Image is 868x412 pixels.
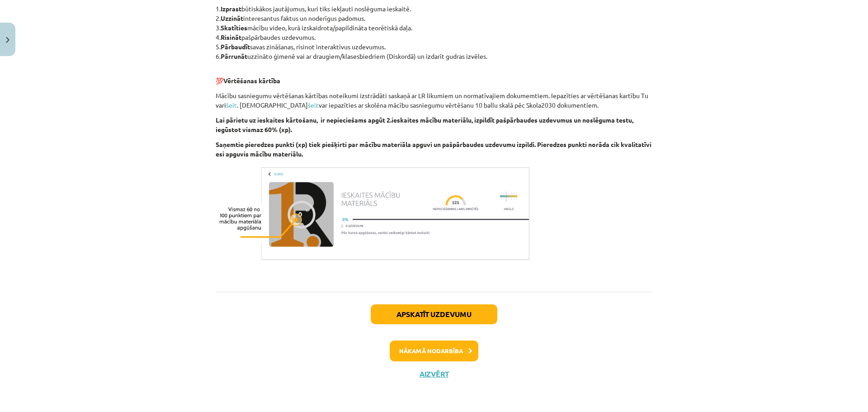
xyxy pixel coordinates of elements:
button: Aizvērt [417,369,451,379]
b: Uzzināt [221,14,243,22]
b: Izprast [221,5,241,13]
b: Pārbaudīt [221,43,250,51]
b: Vērtēšanas kārtība [223,76,280,85]
b: Pārrunāt [221,52,247,60]
button: Apskatīt uzdevumu [371,304,497,324]
b: Saņemtie pieredzes punkti (xp) tiek piešķirti par mācību materiāla apguvi un pašpārbaudes uzdevum... [216,140,651,158]
button: Nākamā nodarbība [390,341,478,361]
a: šeit [226,101,237,109]
img: icon-close-lesson-0947bae3869378f0d4975bcd49f059093ad1ed9edebbc8119c70593378902aed.svg [6,37,9,43]
p: 1. būtiskākos jautājumus, kuri tiks iekļauti noslēguma ieskaitē. 2. interesantus faktus un noderī... [216,4,652,61]
b: Risināt [221,33,241,41]
p: 💯 [216,66,652,85]
p: Mācību sasniegumu vērtēšanas kārtības noteikumi izstrādāti saskaņā ar LR likumiem un normatīvajie... [216,91,652,110]
b: Skatīties [221,24,247,32]
a: šeit [308,101,319,109]
b: Lai pārietu uz ieskaites kārtošanu, ir nepieciešams apgūt 2.ieskaites mācību materiālu, izpildīt ... [216,116,633,133]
